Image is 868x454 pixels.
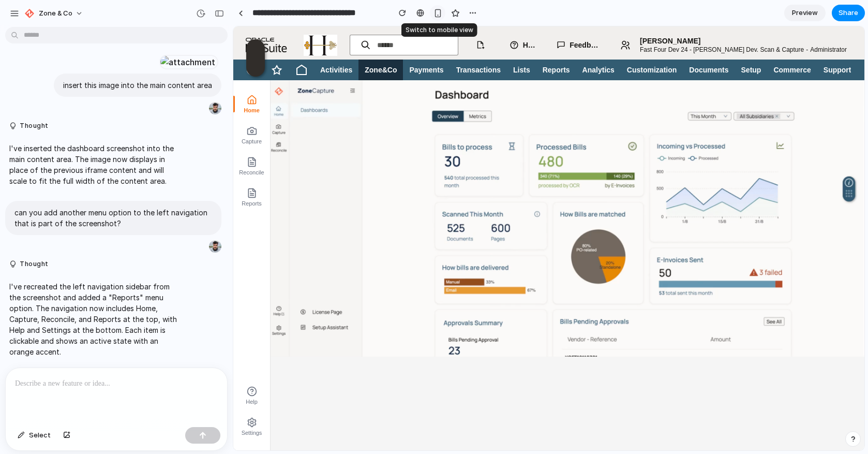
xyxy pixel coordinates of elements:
[394,39,443,48] span: Customization
[401,23,477,37] div: Switch to mobile view
[349,39,381,48] span: Analytics
[63,80,212,91] p: insert this image into the main content area
[12,372,24,378] span: Help
[87,39,119,48] span: Activities
[20,5,88,22] button: Zone & Co
[792,8,818,18] span: Preview
[39,8,72,19] span: Zone & Co
[318,10,378,27] button: Feedback
[832,5,865,21] button: Share
[271,10,313,27] button: Help
[508,39,528,48] span: Setup
[29,430,51,441] span: Select
[8,112,28,118] span: Capture
[456,39,495,48] span: Documents
[6,143,31,149] span: Reconcile
[577,20,613,27] span: Administrator
[309,39,337,48] span: Reports
[382,10,618,27] button: [PERSON_NAME]Fast Four Dev 24 - [PERSON_NAME] Dev. Scan & Capture-Administrator
[131,39,163,48] span: Zone&Co
[37,54,631,330] img: Dashboard
[176,39,210,48] span: Payments
[13,32,32,51] span: Move
[12,427,56,444] button: Select
[10,81,26,87] span: Home
[573,20,575,27] span: -
[280,39,297,48] span: Lists
[8,403,29,409] span: Settings
[784,5,826,21] a: Preview
[8,174,28,180] span: Reports
[290,14,305,23] label: Help
[9,143,182,186] p: I've inserted the dashboard screenshot into the main content area. The image now displays in plac...
[839,8,858,18] span: Share
[590,39,618,48] span: Support
[14,207,212,229] p: can you add another menu option to the left navigation that is part of the screenshot?
[407,20,571,27] span: Fast Four Dev 24 - [PERSON_NAME] Dev. Scan & Capture
[407,10,467,19] span: [PERSON_NAME]
[70,8,104,30] img: logo
[9,281,182,357] p: I've recreated the left navigation sidebar from the screenshot and added a "Reports" menu option....
[336,14,369,23] label: Feedback
[540,39,577,48] span: Commerce
[223,39,267,48] span: Transactions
